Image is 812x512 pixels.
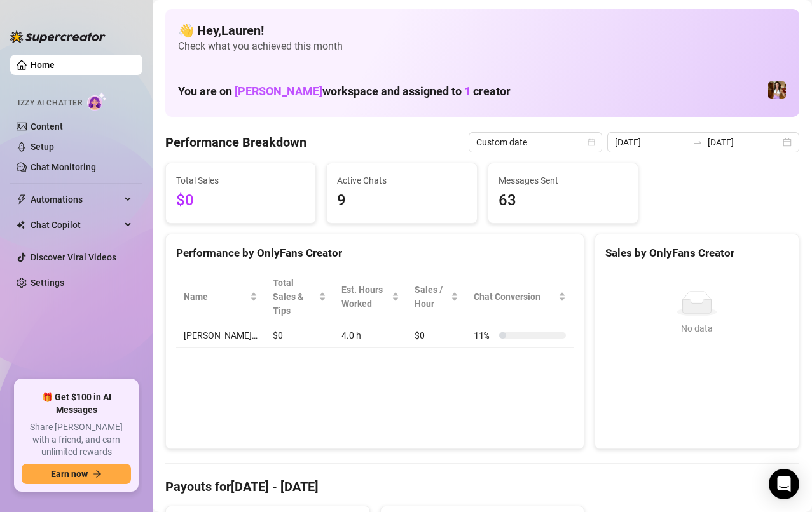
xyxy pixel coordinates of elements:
[337,173,466,187] span: Active Chats
[474,290,556,304] span: Chat Conversion
[178,39,787,53] span: Check what you achieved this month
[476,133,595,152] span: Custom date
[51,469,88,479] span: Earn now
[466,271,574,323] th: Chat Conversion
[165,478,799,495] h4: Payouts for [DATE] - [DATE]
[17,194,27,205] span: thunderbolt
[265,271,334,323] th: Total Sales & Tips
[692,137,703,147] span: swap-right
[235,84,322,98] span: [PERSON_NAME]
[31,252,116,262] a: Discover Viral Videos
[87,92,107,111] img: AI Chatter
[31,215,121,235] span: Chat Copilot
[176,173,305,187] span: Total Sales
[31,189,121,210] span: Automations
[407,323,466,348] td: $0
[769,469,799,499] div: Open Intercom Messenger
[31,60,55,70] a: Home
[31,278,64,288] a: Settings
[22,421,131,459] span: Share [PERSON_NAME] with a friend, and earn unlimited rewards
[499,173,628,187] span: Messages Sent
[93,469,102,478] span: arrow-right
[273,276,316,318] span: Total Sales & Tips
[22,464,131,484] button: Earn nowarrow-right
[415,283,448,311] span: Sales / Hour
[499,189,628,213] span: 63
[31,142,54,152] a: Setup
[31,121,63,131] a: Content
[176,323,265,348] td: [PERSON_NAME]…
[610,321,783,335] div: No data
[464,84,471,98] span: 1
[176,245,574,262] div: Performance by OnlyFans Creator
[176,189,305,213] span: $0
[184,290,247,304] span: Name
[708,135,780,149] input: End date
[768,81,786,99] img: Elena
[334,323,407,348] td: 4.0 h
[341,283,389,311] div: Est. Hours Worked
[17,220,25,229] img: Chat Copilot
[10,30,106,43] img: logo-BBDzfeDw.svg
[178,22,787,39] h4: 👋 Hey, Lauren !
[605,245,788,262] div: Sales by OnlyFans Creator
[692,137,703,147] span: to
[337,189,466,213] span: 9
[588,138,595,146] span: calendar
[178,84,511,98] h1: You are on workspace and assigned to creator
[176,271,265,323] th: Name
[18,97,82,109] span: Izzy AI Chatter
[31,162,96,172] a: Chat Monitoring
[22,391,131,416] span: 🎁 Get $100 in AI Messages
[615,135,687,149] input: Start date
[407,271,466,323] th: Sales / Hour
[265,323,334,348] td: $0
[474,328,494,342] span: 11 %
[165,133,306,151] h4: Performance Breakdown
